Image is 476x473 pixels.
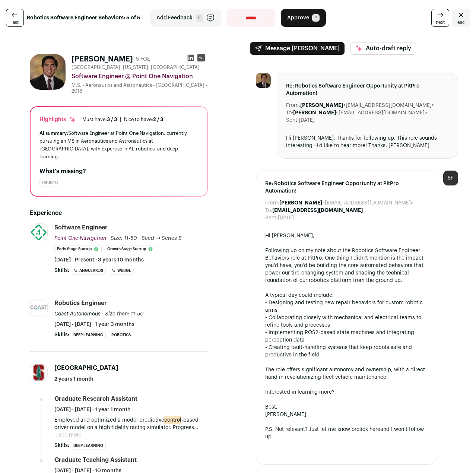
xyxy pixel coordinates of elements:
dd: <[EMAIL_ADDRESS][DOMAIN_NAME]> [279,199,413,207]
button: Approve A [281,9,326,27]
span: [DATE] - [DATE] · 1 year 1 month [54,406,131,413]
span: Point One Navigation [54,236,106,241]
div: Following up on my note about the Robotics Software Engineer – Behaviors role at PitPro. One thin... [265,247,428,284]
li: Angular.js [71,267,106,275]
dt: From: [286,102,300,109]
div: Robotics Engineer [54,299,107,307]
span: AI summary: [39,131,68,136]
li: Deep Learning [71,331,106,339]
span: 3 / 3 [107,117,117,122]
div: Hi [PERSON_NAME], [265,232,428,239]
div: Hi [PERSON_NAME], Thanks for following up. This role sounds interesting—I'd like to hear more! Th... [286,134,449,149]
span: esc [457,19,465,25]
li: Early Stage Startup [54,245,102,253]
span: Seed → Series B [142,236,182,241]
dt: Sent: [265,214,278,222]
div: • Designing and testing new repair behaviors for custom robotic arms [265,299,428,314]
li: Deep Learning [71,442,106,450]
div: Graduate Research Assistant [54,395,137,403]
img: 0e747d5d0bf27fecd48c5cfc74bc4b58ae5adf1cf85054cc5009f5f377111774 [30,54,66,90]
div: • Implementing ROS2-based state machines and integrating perception data [265,329,428,344]
button: Message [PERSON_NAME] [250,42,345,55]
b: [PERSON_NAME] [300,103,343,108]
span: A [312,14,320,22]
span: Skills: [54,442,69,449]
span: F [196,14,203,22]
div: Software Engineer at Point One Navigation, currently pursuing an MS in Aeronautics and Astronauti... [39,129,198,161]
div: SP [443,171,458,185]
div: Highlights [39,116,76,123]
span: 2 / 3 [153,117,163,122]
div: Graduate Teaching Assistant [54,456,137,464]
div: The role offers significant autonomy and ownership, with a direct hand in revolutionizing fleet v... [265,366,428,381]
span: · Size then: 11-50 [102,311,144,317]
b: [EMAIL_ADDRESS][DOMAIN_NAME] [272,208,363,213]
dd: [DATE] [278,214,294,222]
li: WebGL [109,267,134,275]
span: 2 years 1 month [54,375,93,383]
div: Best, [265,403,428,411]
li: Robotics [109,331,133,339]
img: 423957c518403bd77ff661b0d8a074f1880e4ffd5e0bdf683a9182f83bae0a18.png [30,304,47,311]
span: Add Feedback [156,14,193,22]
strong: Robotics Software Engineer Behaviors: 5 of 5 [27,14,140,22]
span: last [12,19,19,25]
dt: To: [286,109,293,117]
h2: Experience [30,209,208,218]
span: Skills: [54,331,69,339]
p: Employed and optimized a model predictive -based driver model on a high fidelity racing simulator... [54,416,208,431]
div: A typical day could include: [265,292,428,299]
div: • Creating fault-handling systems that keep robots safe and productive in the field [265,344,428,359]
button: Auto-draft reply [350,42,416,55]
a: next [431,9,449,27]
dt: From: [265,199,279,207]
div: Ubuntu [39,179,60,187]
li: Growth Stage Startup [105,245,156,253]
div: Interested in learning more? [265,388,428,396]
div: Must have: [82,117,117,123]
dt: To: [265,207,272,214]
div: P.S. Not relevant? Just let me know or and I won’t follow up. [265,426,428,441]
span: · Size: 11-50 [108,236,137,241]
div: 5 YOE [136,55,150,63]
span: [DATE] - Present · 3 years 10 months [54,256,144,264]
dd: <[EMAIL_ADDRESS][DOMAIN_NAME]> [300,102,434,109]
div: [PERSON_NAME] [265,411,428,418]
h1: [PERSON_NAME] [72,54,133,64]
dd: <[EMAIL_ADDRESS][DOMAIN_NAME]> [293,109,427,117]
button: ...see more [54,431,82,439]
b: [PERSON_NAME] [279,200,322,206]
dd: [DATE] [299,117,315,124]
div: Software Engineer [54,223,108,232]
a: last [6,9,24,27]
span: Approve [287,14,309,22]
img: 02f6a0c6e608ce9636b2704e8a5a3ead1962a00c259246eb392cfe08892cdd2b.png [30,224,47,241]
mark: control [164,416,181,424]
span: [GEOGRAPHIC_DATA] [54,365,118,371]
span: · [139,235,140,242]
a: Close [452,9,470,27]
span: Re: Robotics Software Engineer Opportunity at PitPro Automation! [265,180,428,195]
dt: Sent: [286,117,299,124]
button: Add Feedback F [150,9,221,27]
span: next [436,19,445,25]
span: Re: Robotics Software Engineer Opportunity at PitPro Automation! [286,82,449,97]
b: [PERSON_NAME] [293,110,336,115]
div: • Collaborating closely with mechanical and electrical teams to refine tools and processes [265,314,428,329]
img: 2b801cd5bec887f28ddb2c6a5957ae4ce349b64e67da803fd0eca5884aedafb4.jpg [30,364,47,381]
div: M.S. - Aeronautics and Astronautics - [GEOGRAPHIC_DATA] - 2018 [72,82,208,94]
div: Nice to have: [124,117,163,123]
span: [GEOGRAPHIC_DATA], [US_STATE], [GEOGRAPHIC_DATA] [72,64,200,70]
span: Coast Autonomous [54,311,101,317]
ul: | [82,117,163,123]
a: click here [356,427,380,432]
span: Skills: [54,267,69,274]
div: Software Engineer @ Point One Navigation [72,72,208,81]
img: 0e747d5d0bf27fecd48c5cfc74bc4b58ae5adf1cf85054cc5009f5f377111774 [256,73,271,88]
h2: What's missing? [39,167,198,176]
span: [DATE] - [DATE] · 1 year 3 months [54,321,134,328]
